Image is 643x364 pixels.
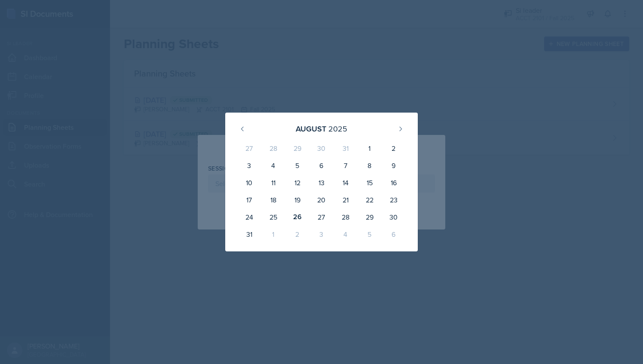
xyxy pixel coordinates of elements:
div: 17 [237,191,261,208]
div: 25 [261,208,285,226]
div: 27 [237,140,261,157]
div: 1 [358,140,382,157]
div: 3 [309,226,334,243]
div: 12 [285,174,309,191]
div: 29 [285,140,309,157]
div: 5 [285,157,309,174]
div: 19 [285,191,309,208]
div: 11 [261,174,285,191]
div: 16 [382,174,406,191]
div: 30 [382,208,406,226]
div: 20 [309,191,334,208]
div: 2 [382,140,406,157]
div: 24 [237,208,261,226]
div: 31 [237,226,261,243]
div: 26 [285,208,309,226]
div: 4 [334,226,358,243]
div: 29 [358,208,382,226]
div: 13 [309,174,334,191]
div: 10 [237,174,261,191]
div: 23 [382,191,406,208]
div: 5 [358,226,382,243]
div: 30 [309,140,334,157]
div: 2025 [328,123,347,135]
div: 7 [334,157,358,174]
div: 8 [358,157,382,174]
div: 9 [382,157,406,174]
div: 3 [237,157,261,174]
div: 2 [285,226,309,243]
div: 22 [358,191,382,208]
div: 14 [334,174,358,191]
div: 27 [309,208,334,226]
div: 31 [334,140,358,157]
div: 18 [261,191,285,208]
div: 28 [261,140,285,157]
div: 4 [261,157,285,174]
div: 28 [334,208,358,226]
div: 6 [382,226,406,243]
div: August [296,123,326,135]
div: 1 [261,226,285,243]
div: 21 [334,191,358,208]
div: 6 [309,157,334,174]
div: 15 [358,174,382,191]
